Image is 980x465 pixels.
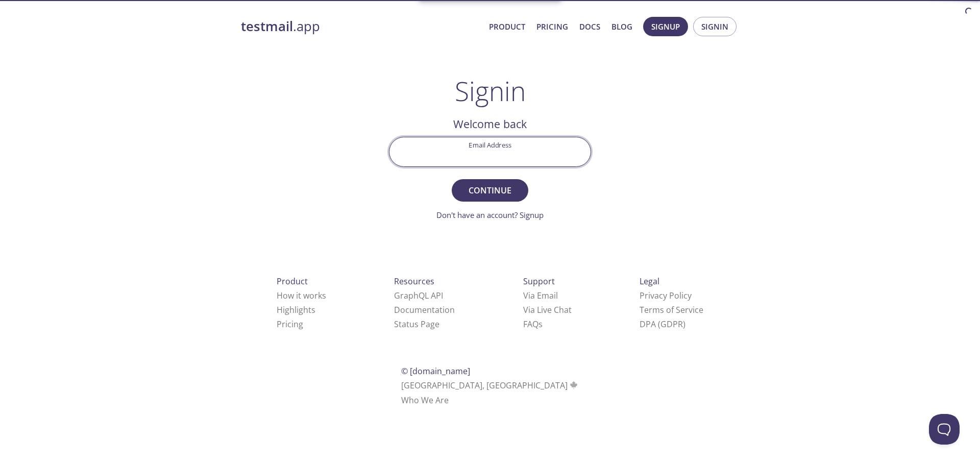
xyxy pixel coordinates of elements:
[452,179,528,202] button: Continue
[701,20,728,33] span: Signin
[401,365,470,377] span: © [DOMAIN_NAME]
[241,17,293,35] strong: testmail
[401,395,449,406] a: Who We Are
[277,304,315,315] a: Highlights
[523,319,543,330] a: FAQ
[640,276,659,287] span: Legal
[640,304,703,315] a: Terms of Service
[579,20,600,33] a: Docs
[523,304,572,315] a: Via Live Chat
[394,319,439,330] a: Status Page
[538,319,543,330] span: s
[394,276,434,287] span: Resources
[523,276,555,287] span: Support
[611,20,632,33] a: Blog
[394,290,443,301] a: GraphQL API
[523,290,558,301] a: Via Email
[436,210,544,220] a: Don't have an account? Signup
[455,76,526,106] h1: Signin
[693,17,737,36] button: Signin
[277,290,326,301] a: How it works
[463,183,517,198] span: Continue
[277,319,303,330] a: Pricing
[277,276,308,287] span: Product
[651,20,680,33] span: Signup
[640,319,685,330] a: DPA (GDPR)
[929,414,960,445] iframe: Help Scout Beacon - Open
[241,18,481,35] a: testmail.app
[389,115,591,133] h2: Welcome back
[394,304,455,315] a: Documentation
[401,380,579,391] span: [GEOGRAPHIC_DATA], [GEOGRAPHIC_DATA]
[643,17,688,36] button: Signup
[640,290,692,301] a: Privacy Policy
